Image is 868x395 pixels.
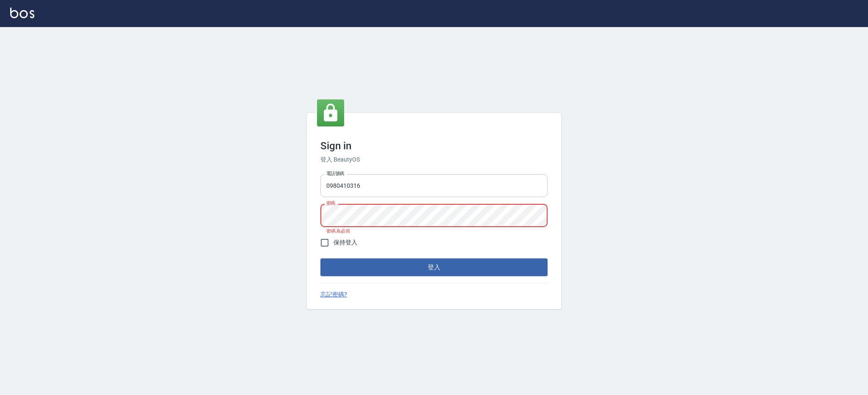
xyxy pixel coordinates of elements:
button: 登入 [320,258,548,276]
img: Logo [10,8,34,18]
h3: Sign in [320,140,548,152]
h6: 登入 BeautyOS [320,155,548,164]
label: 電話號碼 [326,170,344,177]
a: 忘記密碼? [320,290,347,299]
span: 保持登入 [334,238,357,247]
p: 密碼為必填 [326,228,542,234]
label: 密碼 [326,200,335,206]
